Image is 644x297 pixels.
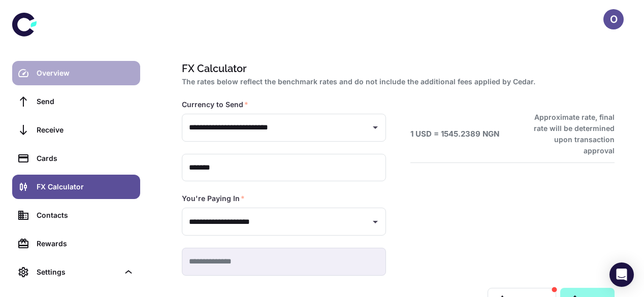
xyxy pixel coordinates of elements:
a: Rewards [12,232,140,256]
div: Open Intercom Messenger [609,262,634,287]
a: Cards [12,146,140,171]
h6: Approximate rate, final rate will be determined upon transaction approval [523,112,615,156]
a: Overview [12,61,140,85]
div: FX Calculator [37,181,134,192]
label: Currency to Send [182,100,248,110]
button: Open [368,215,382,229]
button: O [603,9,624,29]
div: Rewards [37,238,134,249]
a: FX Calculator [12,175,140,199]
div: Settings [37,267,119,278]
div: Overview [37,68,134,79]
label: You're Paying In [182,193,245,204]
div: Settings [12,260,140,284]
div: Receive [37,124,134,136]
div: Contacts [37,210,134,221]
h6: 1 USD = 1545.2389 NGN [410,128,499,140]
a: Receive [12,118,140,142]
div: Send [37,96,134,107]
a: Send [12,89,140,114]
a: Contacts [12,203,140,227]
h1: FX Calculator [182,61,610,76]
div: Cards [37,153,134,164]
button: Open [368,120,382,135]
